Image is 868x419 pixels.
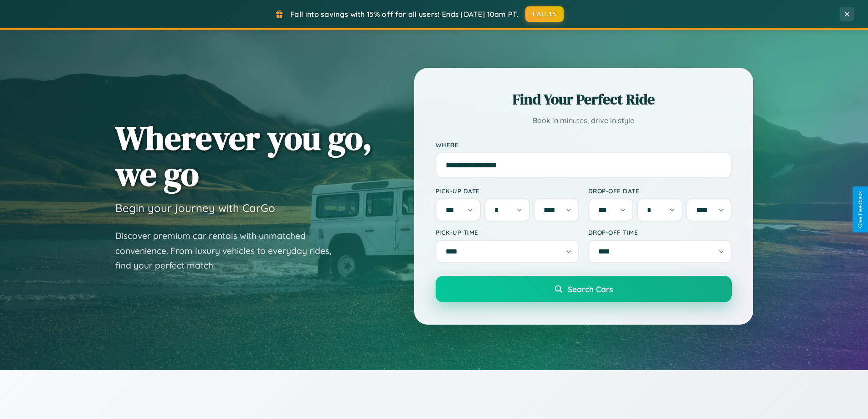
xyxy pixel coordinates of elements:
h2: Find Your Perfect Ride [436,89,732,109]
div: Give Feedback [857,191,863,228]
label: Drop-off Date [588,187,732,195]
label: Where [436,141,732,149]
button: FALL15 [525,6,564,22]
label: Pick-up Date [436,187,579,195]
h3: Begin your journey with CarGo [115,201,275,215]
label: Pick-up Time [436,228,579,236]
label: Drop-off Time [588,228,732,236]
span: Fall into savings with 15% off for all users! Ends [DATE] 10am PT. [290,10,519,19]
p: Discover premium car rentals with unmatched convenience. From luxury vehicles to everyday rides, ... [115,228,343,273]
span: Search Cars [568,284,613,294]
p: Book in minutes, drive in style [436,114,732,127]
button: Search Cars [436,276,732,302]
h1: Wherever you go, we go [115,120,372,192]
